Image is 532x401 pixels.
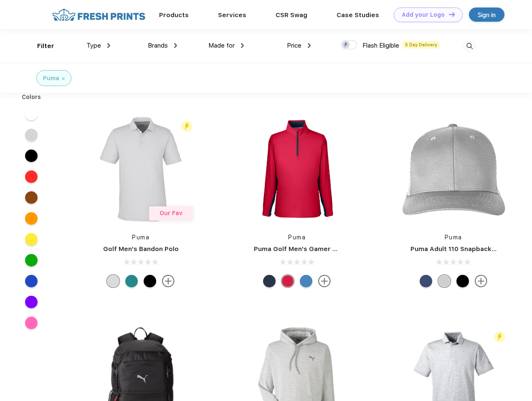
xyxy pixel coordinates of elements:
span: Price [287,42,301,49]
a: Puma [288,234,306,241]
div: Bright Cobalt [300,275,312,287]
img: flash_active_toggle.svg [181,121,193,132]
div: Navy Blazer [263,275,276,287]
img: dropdown.png [241,43,244,48]
img: more.svg [475,275,487,287]
span: Type [86,42,101,49]
img: more.svg [162,275,175,287]
div: Green Lagoon [125,275,138,287]
div: Add your Logo [402,11,445,18]
img: desktop_search.svg [463,39,476,53]
a: Golf Men's Bandon Polo [103,245,179,253]
img: more.svg [318,275,331,287]
img: dropdown.png [107,43,110,48]
a: Sign in [469,8,504,22]
img: DT [449,12,455,17]
div: Peacoat Qut Shd [420,275,432,287]
span: Brands [148,42,168,49]
span: Our Fav [160,210,182,216]
a: Services [218,11,246,19]
div: Sign in [478,10,496,20]
a: CSR Swag [276,11,307,19]
span: 5 Day Delivery [403,41,440,48]
a: Puma [445,234,462,241]
img: dropdown.png [174,43,177,48]
div: Pma Blk Pma Blk [456,275,469,287]
div: Quarry Brt Whit [438,275,451,287]
img: func=resize&h=266 [85,114,196,225]
a: Puma Golf Men's Gamer Golf Quarter-Zip [254,245,386,253]
img: dropdown.png [308,43,311,48]
img: func=resize&h=266 [398,114,509,225]
a: Puma [132,234,149,241]
span: Made for [208,42,235,49]
img: func=resize&h=266 [241,114,352,225]
div: Colors [15,93,48,102]
img: fo%20logo%202.webp [50,8,148,22]
img: filter_cancel.svg [62,77,65,80]
span: Flash Eligible [362,42,399,49]
div: Puma Black [144,275,156,287]
a: Products [159,11,189,19]
div: Filter [37,41,54,51]
img: flash_active_toggle.svg [494,331,505,343]
div: High Rise [107,275,119,287]
div: Puma [43,74,59,83]
div: Ski Patrol [281,275,294,287]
